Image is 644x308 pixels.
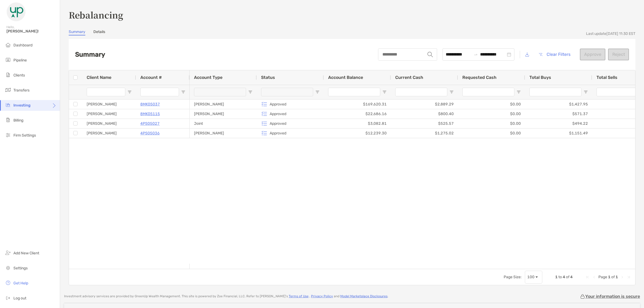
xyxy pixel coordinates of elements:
[458,109,525,119] div: $0.00
[597,75,617,80] span: Total Sells
[13,118,23,123] span: Billing
[13,103,31,108] span: Investing
[324,100,391,109] div: $169,620.31
[261,120,268,127] img: icon status
[190,100,257,109] div: [PERSON_NAME]
[555,275,558,279] span: 1
[525,129,592,138] div: $1,151.49
[627,275,631,279] div: Last Page
[13,281,28,285] span: Get Help
[395,75,423,80] span: Current Cash
[248,90,253,94] button: Open Filter Menu
[140,75,162,80] span: Account #
[140,120,160,127] a: 4PS05027
[340,294,387,298] a: Model Marketplace Disclosures
[395,88,447,96] input: Current Cash Filter Input
[382,90,387,94] button: Open Filter Menu
[261,111,268,117] img: icon status
[586,31,635,36] div: Last update [DATE] 11:30 EST
[13,251,39,255] span: Add New Client
[391,129,458,138] div: $1,275.02
[616,275,618,279] span: 1
[140,130,160,137] a: 4PS05036
[270,111,286,117] p: Approved
[69,9,635,21] h3: Rebalancing
[82,119,136,128] div: [PERSON_NAME]
[289,294,309,298] a: Terms of Use
[13,58,27,63] span: Pipeline
[13,296,26,300] span: Log out
[611,275,615,279] span: of
[13,133,36,138] span: Firm Settings
[93,30,105,35] a: Details
[82,100,136,109] div: [PERSON_NAME]
[13,43,32,47] span: Dashboard
[261,101,268,107] img: icon status
[5,87,11,93] img: transfers icon
[190,119,257,128] div: Joint
[270,101,286,108] p: Approved
[315,90,320,94] button: Open Filter Menu
[6,2,26,21] img: Zoe Logo
[474,52,478,57] span: to
[449,90,454,94] button: Open Filter Menu
[328,88,380,96] input: Account Balance Filter Input
[13,88,30,93] span: Transfers
[324,109,391,119] div: $22,686.16
[82,109,136,119] div: [PERSON_NAME]
[620,275,624,279] div: Next Page
[539,53,543,56] img: button icon
[5,57,11,63] img: pipeline icon
[5,280,11,286] img: get-help icon
[527,275,535,279] div: 100
[311,294,333,298] a: Privacy Policy
[458,119,525,128] div: $0.00
[525,271,542,284] div: Page Size
[391,109,458,119] div: $800.40
[462,75,496,80] span: Requested Cash
[69,30,85,35] a: Summary
[391,100,458,109] div: $2,889.29
[261,75,275,80] span: Status
[13,266,28,270] span: Settings
[270,120,286,127] p: Approved
[563,275,565,279] span: 4
[181,90,185,94] button: Open Filter Menu
[558,275,562,279] span: to
[127,90,132,94] button: Open Filter Menu
[535,49,575,60] button: Clear Filters
[5,102,11,108] img: investing icon
[5,295,11,301] img: logout icon
[458,129,525,138] div: $0.00
[517,90,521,94] button: Open Filter Menu
[5,132,11,138] img: firm-settings icon
[525,100,592,109] div: $1,427.95
[525,109,592,119] div: $571.37
[5,265,11,271] img: settings icon
[598,275,607,279] span: Page
[324,129,391,138] div: $12,239.30
[570,275,573,279] span: 4
[584,90,588,94] button: Open Filter Menu
[140,101,160,108] a: 8MK05037
[5,72,11,78] img: clients icon
[529,75,551,80] span: Total Buys
[194,75,222,80] span: Account Type
[592,275,596,279] div: Previous Page
[608,275,610,279] span: 1
[5,42,11,48] img: dashboard icon
[462,88,514,96] input: Requested Cash Filter Input
[328,75,363,80] span: Account Balance
[140,111,160,117] a: 8MK05115
[529,88,581,96] input: Total Buys Filter Input
[586,275,590,279] div: First Page
[190,129,257,138] div: [PERSON_NAME]
[75,51,105,58] h2: Summary
[566,275,569,279] span: of
[324,119,391,128] div: $3,082.81
[5,250,11,256] img: add_new_client icon
[261,130,268,136] img: icon status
